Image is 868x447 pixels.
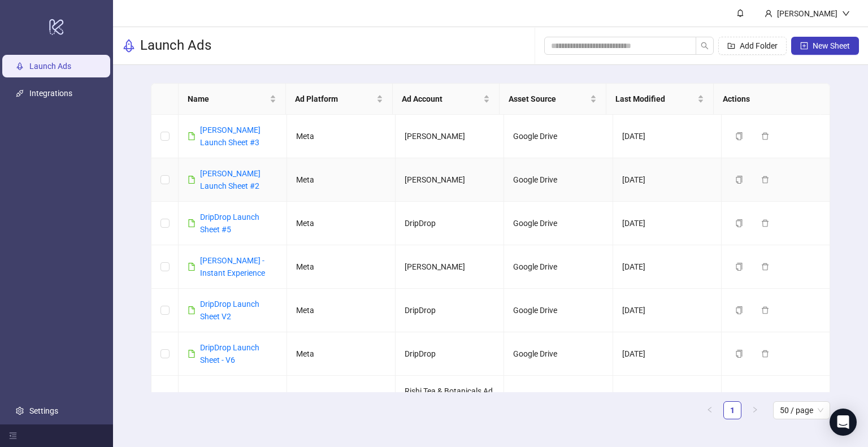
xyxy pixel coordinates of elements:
[504,245,613,289] td: Google Drive
[504,158,613,202] td: Google Drive
[287,115,396,158] td: Meta
[735,176,743,184] span: copy
[500,84,606,115] th: Asset Source
[188,350,196,358] span: file
[800,42,808,50] span: plus-square
[179,84,285,115] th: Name
[402,93,481,105] span: Ad Account
[122,39,136,53] span: rocket
[752,406,758,413] span: right
[504,376,613,419] td: Google Drive
[613,376,722,419] td: [DATE]
[504,202,613,245] td: Google Drive
[765,10,772,18] span: user
[613,158,722,202] td: [DATE]
[706,406,713,413] span: left
[761,350,769,358] span: delete
[772,7,842,20] div: [PERSON_NAME]
[29,62,71,71] a: Launch Ads
[200,169,261,190] a: [PERSON_NAME] Launch Sheet #2
[200,343,259,364] a: DripDrop Launch Sheet - V6
[613,202,722,245] td: [DATE]
[29,89,72,98] a: Integrations
[780,402,823,419] span: 50 / page
[188,219,196,227] span: file
[791,37,859,55] button: New Sheet
[287,332,396,376] td: Meta
[188,93,267,105] span: Name
[396,376,504,419] td: Rishi Tea & Botanicals Ad Manager
[286,84,393,115] th: Ad Platform
[724,402,741,419] a: 1
[396,332,504,376] td: DripDrop
[200,256,265,277] a: [PERSON_NAME] - Instant Experience
[746,401,764,419] li: Next Page
[287,158,396,202] td: Meta
[287,376,396,419] td: Meta
[200,300,259,321] a: DripDrop Launch Sheet V2
[830,409,857,436] div: Open Intercom Messenger
[773,401,830,419] div: Page Size
[613,115,722,158] td: [DATE]
[761,306,769,314] span: delete
[509,93,588,105] span: Asset Source
[200,212,259,234] a: DripDrop Launch Sheet #5
[188,306,196,314] span: file
[761,132,769,140] span: delete
[746,401,764,419] button: right
[613,332,722,376] td: [DATE]
[9,432,17,440] span: menu-fold
[718,37,787,55] button: Add Folder
[396,115,504,158] td: [PERSON_NAME]
[761,219,769,227] span: delete
[761,176,769,184] span: delete
[504,115,613,158] td: Google Drive
[701,401,719,419] button: left
[287,202,396,245] td: Meta
[29,406,58,415] a: Settings
[396,289,504,332] td: DripDrop
[295,93,374,105] span: Ad Platform
[735,306,743,314] span: copy
[188,176,196,184] span: file
[714,84,821,115] th: Actions
[740,41,778,50] span: Add Folder
[761,263,769,271] span: delete
[613,245,722,289] td: [DATE]
[396,158,504,202] td: [PERSON_NAME]
[735,350,743,358] span: copy
[613,289,722,332] td: [DATE]
[188,263,196,271] span: file
[287,289,396,332] td: Meta
[735,219,743,227] span: copy
[504,332,613,376] td: Google Drive
[396,202,504,245] td: DripDrop
[287,245,396,289] td: Meta
[727,42,735,50] span: folder-add
[504,289,613,332] td: Google Drive
[701,42,709,50] span: search
[813,41,850,50] span: New Sheet
[735,263,743,271] span: copy
[606,84,713,115] th: Last Modified
[200,125,261,147] a: [PERSON_NAME] Launch Sheet #3
[188,132,196,140] span: file
[396,245,504,289] td: [PERSON_NAME]
[615,93,695,105] span: Last Modified
[736,9,744,17] span: bell
[393,84,500,115] th: Ad Account
[140,37,211,55] h3: Launch Ads
[735,132,743,140] span: copy
[842,10,850,18] span: down
[723,401,741,419] li: 1
[701,401,719,419] li: Previous Page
